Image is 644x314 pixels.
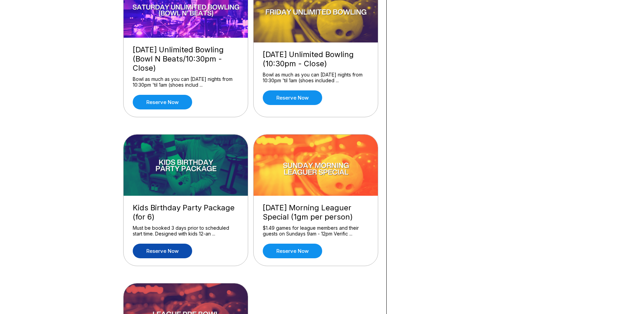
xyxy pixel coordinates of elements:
[133,45,239,73] div: [DATE] Unlimited Bowling (Bowl N Beats/10:30pm - Close)
[254,135,379,196] img: Sunday Morning Leaguer Special (1gm per person)
[263,72,369,84] div: Bowl as much as you can [DATE] nights from 10:30pm 'til 1am (shoes included ...
[133,244,192,258] a: Reserve now
[133,95,192,109] a: Reserve now
[263,244,322,258] a: Reserve now
[263,90,322,105] a: Reserve now
[263,203,369,222] div: [DATE] Morning Leaguer Special (1gm per person)
[133,76,239,88] div: Bowl as much as you can [DATE] nights from 10:30pm 'til 1am (shoes includ ...
[133,203,239,222] div: Kids Birthday Party Package (for 6)
[124,135,249,196] img: Kids Birthday Party Package (for 6)
[263,225,369,237] div: $1.49 games for league members and their guests on Sundays 9am - 12pm Verific ...
[133,225,239,237] div: Must be booked 3 days prior to scheduled start time. Designed with kids 12-an ...
[263,50,369,68] div: [DATE] Unlimited Bowling (10:30pm - Close)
